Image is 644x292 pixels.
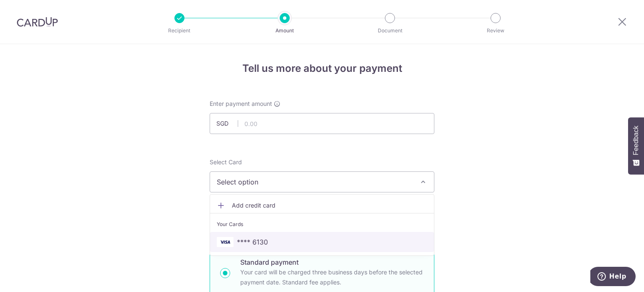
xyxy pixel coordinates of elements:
[232,201,427,210] span: Add credit card
[210,171,434,192] button: Select option
[210,100,272,108] span: Enter payment amount
[217,177,412,187] span: Select option
[210,194,434,256] ul: Select option
[17,17,58,27] img: CardUp
[210,61,434,76] h4: Tell us more about your payment
[628,117,644,174] button: Feedback - Show survey
[210,113,434,134] input: 0.00
[240,267,424,287] p: Your card will be charged three business days before the selected payment date. Standard fee appl...
[216,119,238,128] span: SGD
[148,26,210,35] p: Recipient
[217,220,243,229] span: Your Cards
[210,198,434,213] a: Add credit card
[210,158,242,166] span: translation missing: en.payables.payment_networks.credit_card.summary.labels.select_card
[465,26,527,35] p: Review
[217,237,234,247] img: VISA
[590,267,636,288] iframe: Opens a widget where you can find more information
[254,26,316,35] p: Amount
[632,126,640,155] span: Feedback
[240,257,424,267] p: Standard payment
[359,26,421,35] p: Document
